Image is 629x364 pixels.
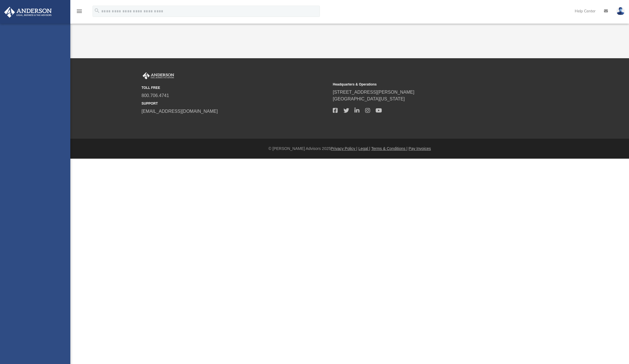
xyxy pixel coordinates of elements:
i: menu [76,8,83,15]
img: User Pic [616,7,625,15]
small: SUPPORT [141,101,329,106]
small: TOLL FREE [141,85,329,90]
a: Pay Invoices [408,146,431,151]
i: search [94,8,100,14]
a: menu [76,11,83,15]
a: 800.706.4741 [141,93,169,98]
a: [EMAIL_ADDRESS][DOMAIN_NAME] [141,109,218,114]
a: [STREET_ADDRESS][PERSON_NAME] [333,90,414,95]
a: Legal | [358,146,370,151]
small: Headquarters & Operations [333,82,520,87]
img: Anderson Advisors Platinum Portal [3,7,53,18]
a: Terms & Conditions | [371,146,408,151]
img: Anderson Advisors Platinum Portal [141,72,175,80]
div: © [PERSON_NAME] Advisors 2025 [70,146,629,152]
a: Privacy Policy | [331,146,358,151]
a: [GEOGRAPHIC_DATA][US_STATE] [333,96,405,101]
